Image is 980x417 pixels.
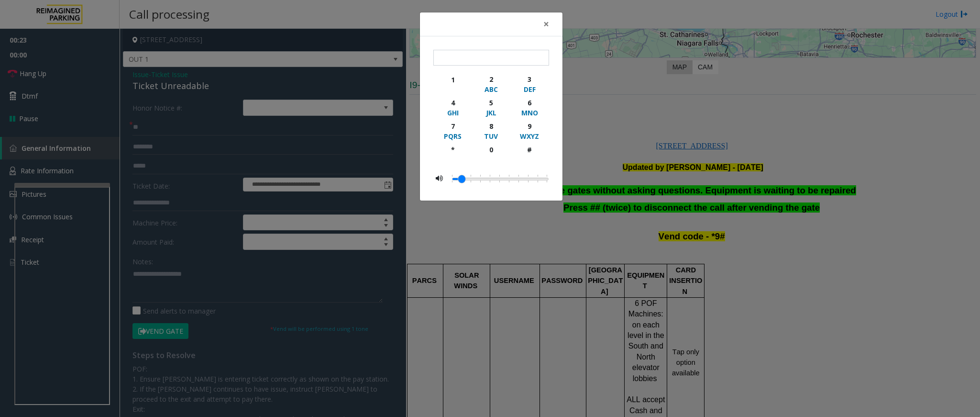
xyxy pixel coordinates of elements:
button: 6MNO [510,96,549,119]
div: JKL [478,108,504,118]
button: 8TUV [472,119,510,143]
div: 5 [478,98,504,108]
button: 5JKL [472,96,510,119]
div: 6 [517,98,543,108]
a: Drag [458,175,465,183]
button: Close [537,12,556,36]
button: 9WXYZ [510,119,549,143]
div: 7 [440,121,466,131]
button: 0 [472,143,510,165]
li: 0.45 [533,172,543,185]
div: ABC [478,84,504,94]
div: 8 [478,121,504,131]
div: TUV [478,131,504,141]
li: 0 [452,172,457,185]
li: 0.5 [543,172,547,185]
li: 0.4 [524,172,533,185]
li: 0.1 [466,172,476,185]
li: 0.35 [514,172,524,185]
li: 0.3 [505,172,514,185]
button: 3DEF [510,72,549,96]
div: 2 [478,74,504,84]
div: # [517,145,543,155]
span: × [543,17,549,31]
button: 7PQRS [433,119,472,143]
div: MNO [517,108,543,118]
li: 0.15 [476,172,485,185]
button: 2ABC [472,72,510,96]
div: GHI [440,108,466,118]
div: PQRS [440,131,466,141]
div: 4 [440,98,466,108]
div: 9 [517,121,543,131]
div: DEF [517,84,543,94]
div: 1 [440,75,466,85]
div: 3 [517,74,543,84]
div: WXYZ [517,131,543,141]
div: 0 [478,145,504,155]
button: 1 [433,72,472,96]
li: 0.05 [457,172,466,185]
li: 0.2 [485,172,495,185]
button: 4GHI [433,96,472,119]
button: # [510,143,549,165]
li: 0.25 [495,172,505,185]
